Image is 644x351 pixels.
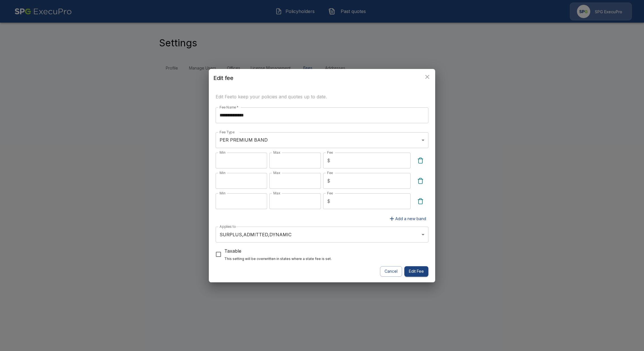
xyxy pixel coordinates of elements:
div: SURPLUS , ADMITTED , DYNAMIC [216,227,428,242]
label: Fee [327,191,333,196]
p: $ [327,198,330,205]
img: Delete [417,157,424,164]
label: Min [220,191,226,196]
label: Min [220,150,226,155]
label: Fee [327,150,333,155]
h2: Edit fee [209,69,435,87]
label: Max [273,170,280,175]
h6: Taxable [224,247,332,255]
label: Applies to [220,224,236,229]
img: Delete [417,177,424,184]
button: Edit Fee [404,266,428,277]
button: Cancel [380,266,402,277]
p: $ [327,157,330,164]
label: Max [273,150,280,155]
label: Max [273,191,280,196]
button: Add a new band [386,214,428,224]
label: Min [220,170,226,175]
span: This setting will be overwritten in states where a state fee is set. [224,257,332,261]
p: $ [327,177,330,184]
label: Fee Name [220,105,239,110]
label: Fee [327,170,333,175]
label: Fee Type [220,130,235,135]
h6: Edit Fee to keep your policies and quotes up to date. [216,93,428,101]
button: close [422,71,433,83]
img: Delete [417,198,424,205]
div: PER PREMIUM BAND [216,132,428,148]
